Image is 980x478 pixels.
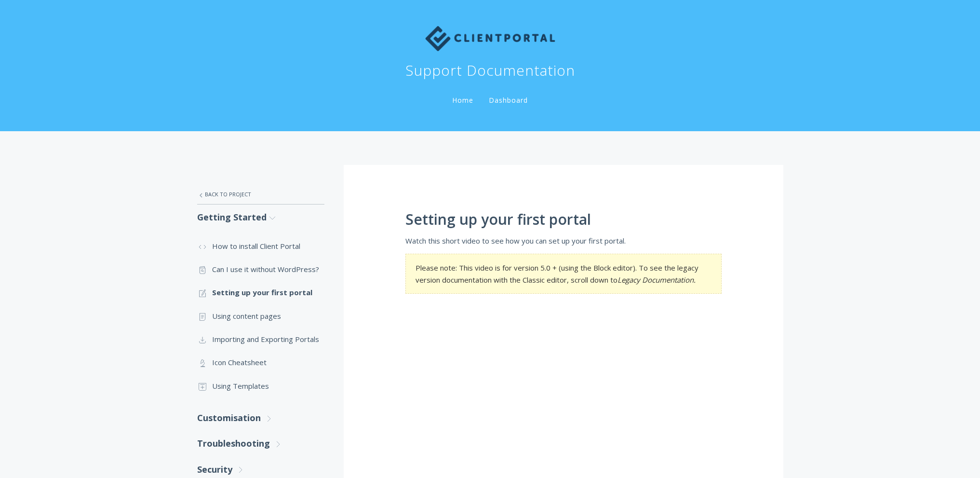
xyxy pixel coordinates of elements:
a: Getting Started [197,205,324,230]
h1: Support Documentation [405,61,575,80]
section: Please note: This video is for version 5.0 + (using the Block editor). To see the legacy version ... [405,254,722,294]
em: Legacy Documentation. [618,275,696,285]
a: Setting up your first portal [197,281,324,304]
a: Using Templates [197,374,324,397]
a: Can I use it without WordPress? [197,258,324,281]
a: Back to Project [197,184,324,205]
a: Dashboard [487,96,530,105]
a: Customisation [197,405,324,431]
a: Importing and Exporting Portals [197,328,324,351]
a: Icon Cheatsheet [197,351,324,374]
a: How to install Client Portal [197,234,324,258]
p: Watch this short video to see how you can set up your first portal. [405,235,722,246]
a: Troubleshooting [197,431,324,456]
a: Using content pages [197,304,324,328]
h1: Setting up your first portal [405,211,722,228]
a: Home [450,96,475,105]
